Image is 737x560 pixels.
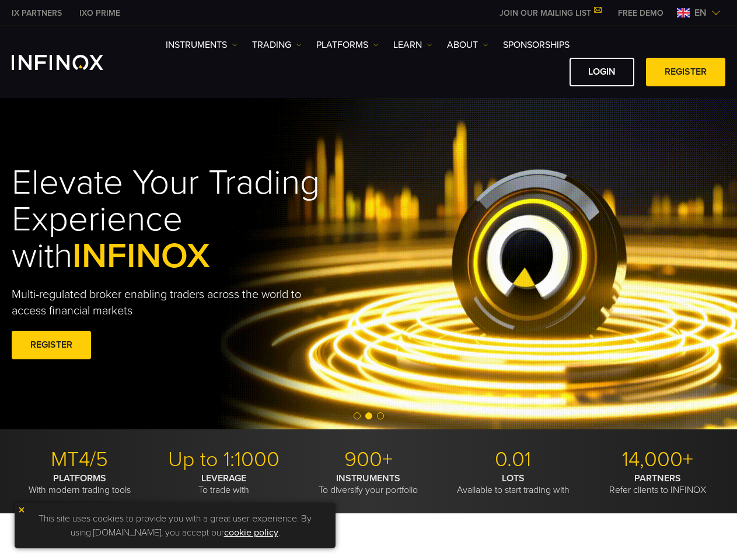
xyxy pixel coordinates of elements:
span: Go to slide 1 [354,412,361,419]
span: en [690,6,711,20]
strong: INSTRUMENTS [336,473,400,484]
span: Go to slide 2 [365,412,372,419]
h1: Elevate Your Trading Experience with [12,164,390,275]
p: Multi-regulated broker enabling traders across the world to access financial markets [12,286,315,319]
strong: PARTNERS [634,473,681,484]
a: REGISTER [12,331,91,359]
p: Up to 1:1000 [156,447,292,473]
p: To diversify your portfolio [301,473,436,496]
a: PLATFORMS [316,38,379,52]
p: 900+ [301,447,436,473]
a: SPONSORSHIPS [503,38,570,52]
p: 0.01 [445,447,581,473]
p: MT4/5 [12,447,148,473]
p: 14,000+ [589,447,725,473]
span: Go to slide 3 [377,412,384,419]
strong: PLATFORMS [53,473,106,484]
a: REGISTER [646,58,725,86]
a: TRADING [252,38,302,52]
p: With modern trading tools [12,473,148,496]
img: yellow close icon [18,506,26,514]
a: LOGIN [570,58,634,86]
a: INFINOX Logo [12,55,131,70]
p: To trade with [156,473,292,496]
p: This site uses cookies to provide you with a great user experience. By using [DOMAIN_NAME], you a... [20,509,330,542]
a: Instruments [166,38,237,52]
p: Available to start trading with [445,473,581,496]
a: ABOUT [447,38,488,52]
strong: LEVERAGE [201,473,246,484]
a: INFINOX [3,7,71,19]
a: JOIN OUR MAILING LIST [491,8,609,18]
a: INFINOX MENU [609,7,672,19]
a: INFINOX [71,7,129,19]
p: Refer clients to INFINOX [589,473,725,496]
a: Learn [393,38,432,52]
span: INFINOX [72,235,210,277]
a: cookie policy [224,527,278,538]
strong: LOTS [502,473,525,484]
